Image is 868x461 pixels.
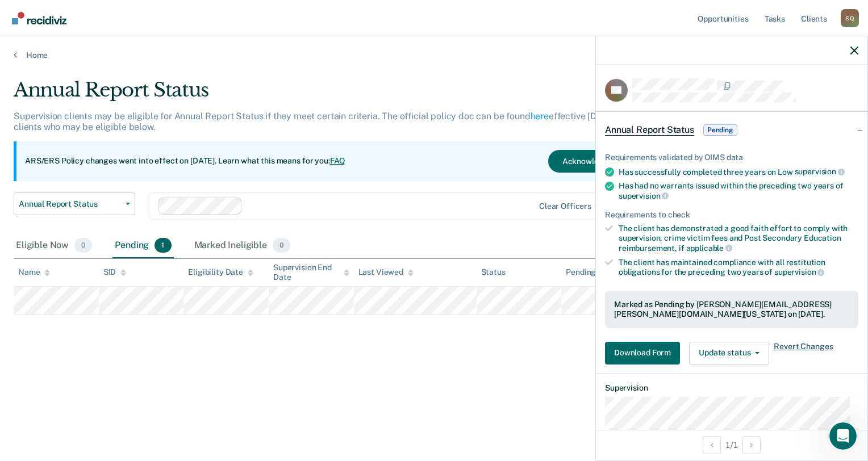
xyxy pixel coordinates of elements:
[619,181,858,200] div: Has had no warrants issued within the preceding two years of
[686,244,732,253] span: applicable
[614,300,849,319] div: Marked as Pending by [PERSON_NAME][EMAIL_ADDRESS][PERSON_NAME][DOMAIN_NAME][US_STATE] on [DATE].
[774,267,824,276] span: supervision
[330,156,346,165] a: FAQ
[155,238,171,253] span: 1
[703,436,721,454] button: Previous Opportunity
[539,202,591,211] div: Clear officers
[192,233,293,258] div: Marked Ineligible
[531,111,549,121] a: here
[14,50,854,60] a: Home
[358,267,414,277] div: Last Viewed
[841,9,859,27] div: S Q
[273,238,290,253] span: 0
[74,238,92,253] span: 0
[25,156,345,167] p: ARS/ERS Policy changes went into effect on [DATE]. Learn what this means for you:
[605,383,858,393] dt: Supervision
[14,78,665,111] div: Annual Report Status
[795,167,845,176] span: supervision
[703,124,737,136] span: Pending
[103,267,127,277] div: SID
[605,124,694,136] span: Annual Report Status
[14,111,650,132] p: Supervision clients may be eligible for Annual Report Status if they meet certain criteria. The o...
[481,267,506,277] div: Status
[596,430,867,460] div: 1 / 1
[829,422,857,450] iframe: Intercom live chat
[12,12,66,24] img: Recidiviz
[273,263,349,282] div: Supervision End Date
[14,233,94,258] div: Eligible Now
[619,224,858,253] div: The client has demonstrated a good faith effort to comply with supervision, crime victim fees and...
[548,150,656,173] button: Acknowledge & Close
[841,9,859,27] button: Profile dropdown button
[596,112,867,148] div: Annual Report StatusPending
[619,167,858,177] div: Has successfully completed three years on Low
[619,258,858,277] div: The client has maintained compliance with all restitution obligations for the preceding two years of
[19,199,121,209] span: Annual Report Status
[566,267,619,277] div: Pending for
[605,153,858,162] div: Requirements validated by OIMS data
[605,342,680,364] button: Download Form
[774,342,833,364] span: Revert Changes
[689,342,769,364] button: Update status
[18,267,50,277] div: Name
[605,342,685,364] a: Navigate to form link
[112,233,173,258] div: Pending
[188,267,253,277] div: Eligibility Date
[619,191,669,200] span: supervision
[605,210,858,220] div: Requirements to check
[742,436,761,454] button: Next Opportunity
